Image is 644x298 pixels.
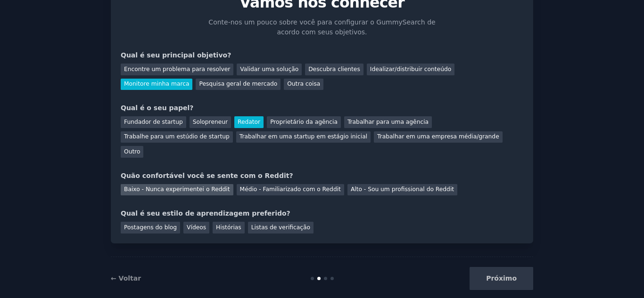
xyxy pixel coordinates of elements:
font: Proprietário da agência [270,119,338,125]
font: Conte-nos um pouco sobre você para configurar o GummySearch de acordo com seus objetivos. [208,18,435,36]
font: Descubra clientes [308,66,360,72]
font: Redator [238,119,260,125]
font: Pesquisa geral de mercado [199,81,277,87]
font: Trabalhar em uma startup em estágio inicial [239,133,367,140]
font: Monitore minha marca [124,81,189,87]
font: Trabalhar para uma agência [347,119,429,125]
a: ← Voltar [111,274,141,282]
font: Médio - Familiarizado com o Reddit [240,186,341,193]
font: Vídeos [187,224,206,231]
font: Encontre um problema para resolver [124,66,230,72]
font: Trabalhe para um estúdio de startup [124,133,230,140]
font: Outra coisa [287,81,320,87]
font: Postagens do blog [124,224,177,231]
font: Qual é seu principal objetivo? [121,51,231,59]
font: Histórias [216,224,241,231]
font: Trabalhar em uma empresa média/grande [377,133,499,140]
font: Quão confortável você se sente com o Reddit? [121,172,293,179]
font: Listas de verificação [251,224,310,231]
font: Solopreneur [193,119,228,125]
font: Qual é seu estilo de aprendizagem preferido? [121,209,290,217]
font: Qual é o seu papel? [121,104,193,112]
font: Idealizar/distribuir conteúdo [370,66,451,72]
font: Validar uma solução [240,66,298,72]
font: Outro [124,148,140,155]
font: Fundador de startup [124,119,183,125]
font: Alto - Sou um profissional do Reddit [351,186,454,193]
font: Baixo - Nunca experimentei o Reddit [124,186,230,193]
